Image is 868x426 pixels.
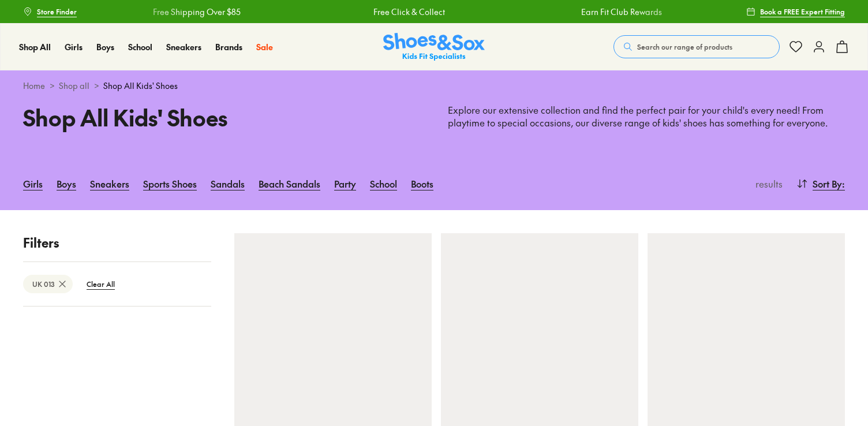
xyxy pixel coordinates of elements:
span: Boys [96,41,114,53]
btn: UK 013 [23,275,73,293]
a: School [370,171,397,196]
a: Earn Fit Club Rewards [580,6,661,18]
a: Book a FREE Expert Fitting [746,1,845,22]
span: Sort By [813,177,842,190]
a: Party [334,171,356,196]
a: Home [23,80,45,92]
a: Girls [23,171,43,196]
a: Sneakers [166,41,201,53]
a: Brands [215,41,242,53]
h1: Shop All Kids' Shoes [23,101,420,134]
p: Explore our extensive collection and find the perfect pair for your child's every need! From play... [448,104,845,129]
span: School [128,41,152,53]
span: : [842,177,845,190]
a: Beach Sandals [259,171,320,196]
div: > > [23,80,845,92]
a: Shop All [19,41,51,53]
button: Search our range of products [613,35,780,58]
a: Boys [57,171,76,196]
a: Sale [256,41,273,53]
a: Shop all [59,80,89,92]
a: Free Click & Collect [372,6,444,18]
a: Girls [65,41,83,53]
a: School [128,41,152,53]
img: SNS_Logo_Responsive.svg [383,33,485,61]
span: Sale [256,41,273,53]
span: Book a FREE Expert Fitting [760,6,845,17]
p: Filters [23,233,211,252]
a: Boys [96,41,114,53]
span: Store Finder [37,6,77,17]
a: Store Finder [23,1,77,22]
p: results [751,177,783,190]
a: Sports Shoes [143,171,197,196]
span: Brands [215,41,242,53]
span: Sneakers [166,41,201,53]
span: Shop All [19,41,51,53]
a: Boots [411,171,433,196]
a: Sneakers [90,171,129,196]
span: Search our range of products [637,42,732,52]
span: Shop All Kids' Shoes [103,80,178,92]
btn: Clear All [77,274,124,294]
button: Sort By: [796,171,845,196]
a: Sandals [211,171,245,196]
span: Girls [65,41,83,53]
a: Shoes & Sox [383,33,485,61]
a: Free Shipping Over $85 [152,6,240,18]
